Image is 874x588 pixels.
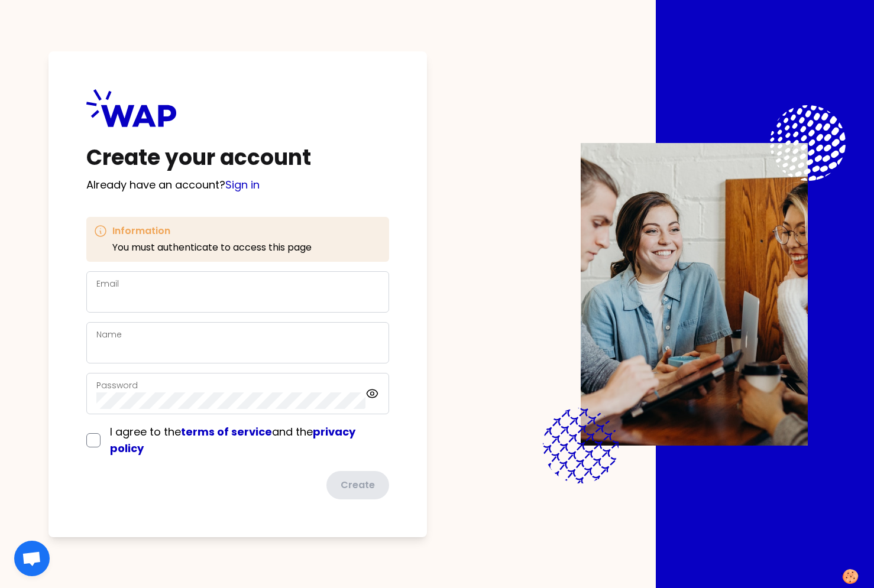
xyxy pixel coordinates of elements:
span: I agree to the and the [110,424,355,456]
a: terms of service [181,424,272,439]
label: Name [96,329,122,340]
h3: Information [112,224,312,238]
div: Ouvrir le chat [14,541,50,576]
a: privacy policy [110,424,355,456]
img: Description [581,143,808,446]
p: Already have an account? [86,177,389,193]
button: Create [326,471,389,499]
h1: Create your account [86,146,389,170]
label: Email [96,278,119,290]
a: Sign in [225,177,260,192]
label: Password [96,379,138,391]
p: You must authenticate to access this page [112,241,312,255]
